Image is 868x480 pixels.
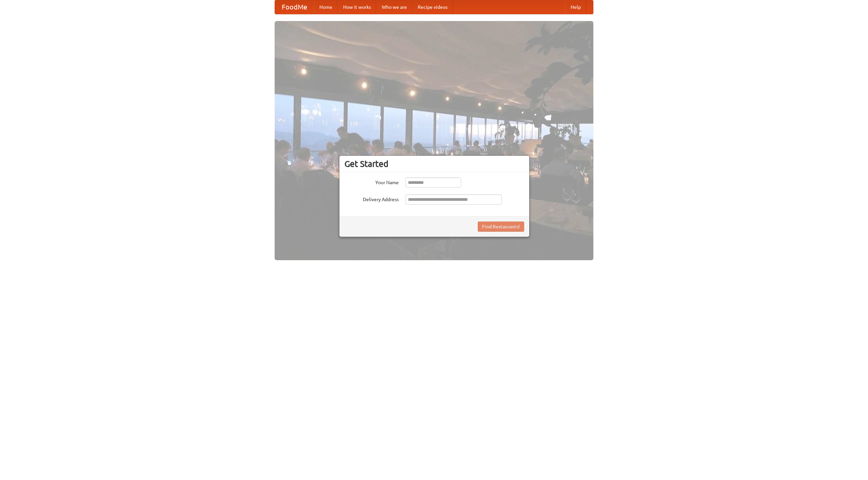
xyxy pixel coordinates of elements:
label: Your Name [344,177,399,186]
a: FoodMe [275,0,314,14]
a: How it works [338,0,376,14]
a: Who we are [376,0,412,14]
label: Delivery Address [344,194,399,203]
a: Recipe videos [412,0,453,14]
a: Home [314,0,338,14]
a: Help [565,0,586,14]
h3: Get Started [344,159,524,169]
button: Find Restaurants! [478,222,524,232]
